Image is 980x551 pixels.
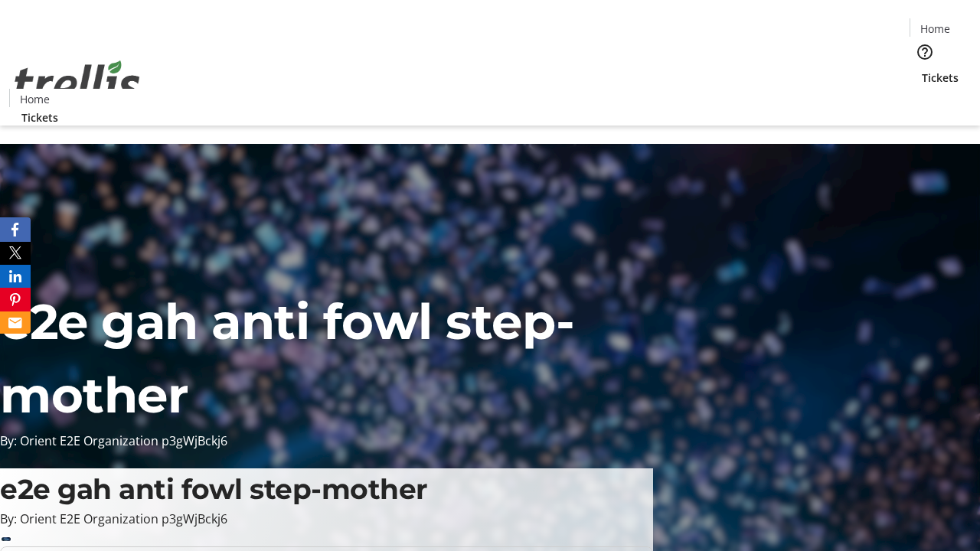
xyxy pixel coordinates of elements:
img: Orient E2E Organization p3gWjBckj6's Logo [9,44,145,120]
span: Tickets [21,109,58,126]
a: Home [10,91,59,107]
a: Home [910,21,959,37]
button: Cart [910,86,940,116]
button: Help [910,37,940,67]
span: Tickets [922,70,959,86]
a: Tickets [9,109,70,126]
span: Home [20,91,50,107]
span: Home [920,21,950,37]
a: Tickets [910,70,971,86]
